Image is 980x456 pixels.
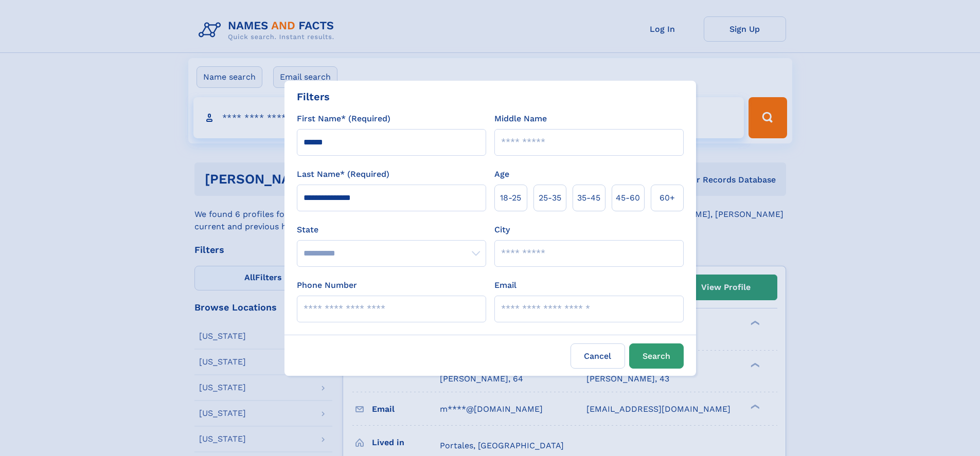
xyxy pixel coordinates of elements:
div: Filters [297,89,330,104]
label: City [494,224,510,236]
span: 45‑60 [616,192,640,204]
span: 35‑45 [577,192,600,204]
span: 25‑35 [539,192,561,204]
label: Cancel [571,343,625,369]
label: Last Name* (Required) [297,168,389,180]
label: First Name* (Required) [297,113,390,125]
span: 18‑25 [500,192,521,204]
button: Search [629,343,684,369]
label: Email [494,279,516,291]
label: Phone Number [297,279,357,291]
label: State [297,224,486,236]
label: Middle Name [494,113,547,125]
label: Age [494,168,509,180]
span: 60+ [660,192,675,204]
